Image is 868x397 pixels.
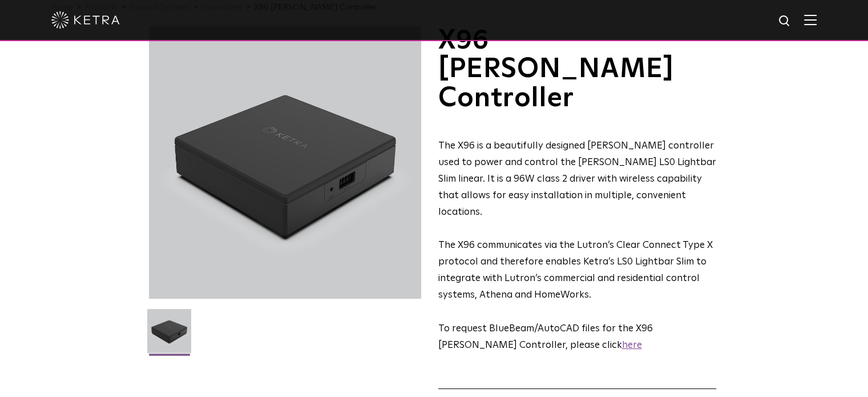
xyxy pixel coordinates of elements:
[438,141,716,217] span: The X96 is a beautifully designed [PERSON_NAME] controller used to power and control the [PERSON_...
[778,14,792,29] img: search icon
[147,309,191,362] img: X96-Controller-2021-Web-Square
[438,240,713,300] span: The X96 communicates via the Lutron’s Clear Connect Type X protocol and therefore enables Ketra’s...
[438,26,716,113] h1: X96 [PERSON_NAME] Controller
[622,340,642,350] a: here
[438,324,653,350] span: ​To request BlueBeam/AutoCAD files for the X96 [PERSON_NAME] Controller, please click
[804,14,817,25] img: Hamburger%20Nav.svg
[51,11,120,29] img: ketra-logo-2019-white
